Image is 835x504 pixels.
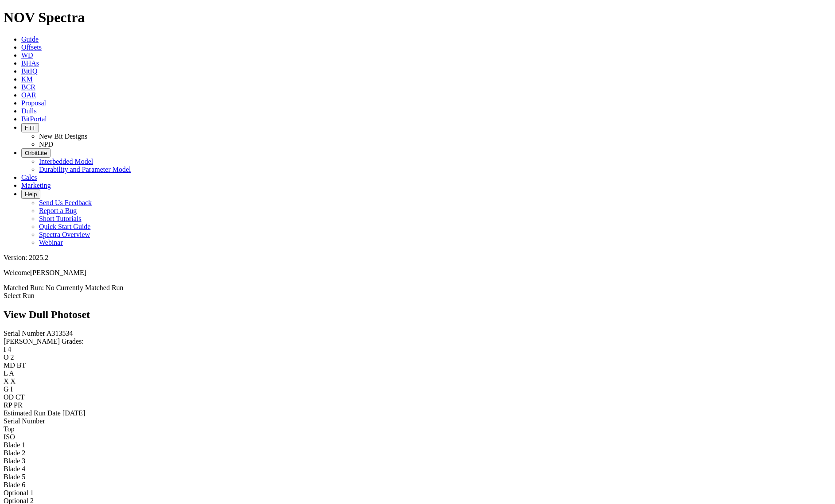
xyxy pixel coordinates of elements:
a: Offsets [21,43,42,51]
a: Spectra Overview [39,231,90,238]
span: No Currently Matched Run [46,284,124,291]
label: X [4,377,9,385]
a: Send Us Feedback [39,199,92,206]
h1: NOV Spectra [4,9,831,26]
div: [PERSON_NAME] Grades: [4,337,831,345]
span: PR [14,401,23,409]
label: MD [4,361,15,369]
span: Blade 4 [4,465,25,473]
span: Blade 3 [4,457,25,465]
label: Serial Number [4,330,45,337]
label: L [4,369,8,377]
span: [DATE] [62,409,85,417]
label: OD [4,393,14,401]
a: WD [21,51,33,59]
button: OrbitLite [21,148,50,158]
span: 2 [11,353,14,361]
a: New Bit Designs [39,132,87,140]
label: Estimated Run Date [4,409,61,417]
p: Welcome [4,269,831,277]
label: I [4,345,6,353]
h2: View Dull Photoset [4,309,831,321]
span: Blade 6 [4,481,25,488]
span: 4 [8,345,11,353]
a: Report a Bug [39,207,77,214]
button: FTT [21,123,39,132]
span: I [11,385,13,393]
a: Quick Start Guide [39,223,90,230]
span: ISO [4,433,15,441]
span: A313534 [47,330,73,337]
a: Interbedded Model [39,158,93,165]
a: BHAs [21,59,39,67]
a: NPD [39,140,53,148]
span: Blade 1 [4,441,25,449]
a: Durability and Parameter Model [39,166,131,173]
div: Version: 2025.2 [4,254,831,262]
a: KM [21,75,33,83]
span: Top [4,425,15,433]
span: A [9,369,14,377]
span: FTT [25,124,35,131]
label: G [4,385,9,393]
span: Blade 2 [4,449,25,457]
a: Select Run [4,292,35,299]
span: BT [17,361,26,369]
span: Matched Run: [4,284,44,291]
a: BitIQ [21,67,37,75]
span: Serial Number [4,417,45,425]
a: Marketing [21,182,51,189]
label: O [4,353,9,361]
a: Proposal [21,99,46,107]
a: Webinar [39,239,63,246]
a: BCR [21,83,35,91]
span: Optional 1 [4,489,34,496]
a: OAR [21,91,36,99]
a: Dulls [21,107,37,115]
span: OrbitLite [25,150,47,156]
span: Help [25,191,37,198]
span: X [11,377,16,385]
a: Calcs [21,174,37,181]
span: CT [16,393,24,401]
button: Help [21,190,40,199]
label: RP [4,401,12,409]
span: Blade 5 [4,473,25,481]
a: Guide [21,35,39,43]
a: Short Tutorials [39,215,82,222]
a: BitPortal [21,115,47,123]
span: [PERSON_NAME] [30,269,86,276]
